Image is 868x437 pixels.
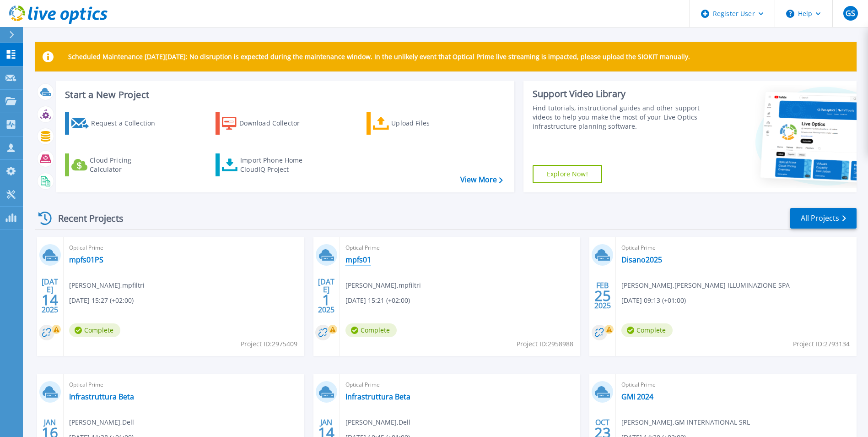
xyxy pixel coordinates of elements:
[69,295,134,306] span: [DATE] 15:27 (+02:00)
[318,429,334,437] span: 14
[42,429,58,437] span: 16
[621,323,673,337] span: Complete
[594,429,611,437] span: 23
[69,380,299,390] span: Optical Prime
[35,207,136,229] div: Recent Projects
[594,279,611,312] div: FEB 2025
[69,280,145,290] span: [PERSON_NAME] , mpfiltri
[793,339,850,349] span: Project ID: 2793134
[621,380,851,390] span: Optical Prime
[91,114,164,132] div: Request a Collection
[90,156,163,174] div: Cloud Pricing Calculator
[318,279,335,312] div: [DATE] 2025
[345,243,575,253] span: Optical Prime
[69,323,120,337] span: Complete
[241,339,297,349] span: Project ID: 2975409
[391,114,464,132] div: Upload Files
[517,339,573,349] span: Project ID: 2958988
[533,165,602,183] a: Explore Now!
[345,255,371,264] a: mpfs01
[594,292,611,300] span: 25
[345,380,575,390] span: Optical Prime
[621,392,653,401] a: GMI 2024
[533,104,702,131] div: Find tutorials, instructional guides and other support videos to help you make the most of your L...
[69,417,134,427] span: [PERSON_NAME] , Dell
[345,323,397,337] span: Complete
[345,392,410,401] a: Infrastruttura Beta
[790,208,857,229] a: All Projects
[621,243,851,253] span: Optical Prime
[65,112,167,135] a: Request a Collection
[846,10,855,17] span: GS
[345,295,410,306] span: [DATE] 15:21 (+02:00)
[460,175,503,184] a: View More
[322,296,330,304] span: 1
[621,417,750,427] span: [PERSON_NAME] , GM INTERNATIONAL SRL
[533,88,702,100] div: Support Video Library
[69,255,103,264] a: mpfs01PS
[65,90,502,100] h3: Start a New Project
[621,295,686,306] span: [DATE] 09:13 (+01:00)
[69,243,299,253] span: Optical Prime
[621,280,790,290] span: [PERSON_NAME] , [PERSON_NAME] ILLUMINAZIONE SPA
[345,280,421,290] span: [PERSON_NAME] , mpfiltri
[41,279,59,312] div: [DATE] 2025
[65,153,167,176] a: Cloud Pricing Calculator
[42,296,58,304] span: 14
[240,156,312,174] div: Import Phone Home CloudIQ Project
[216,112,318,135] a: Download Collector
[345,417,410,427] span: [PERSON_NAME] , Dell
[621,255,662,264] a: Disano2025
[239,114,313,132] div: Download Collector
[69,392,134,401] a: Infrastruttura Beta
[68,53,690,60] p: Scheduled Maintenance [DATE][DATE]: No disruption is expected during the maintenance window. In t...
[367,112,469,135] a: Upload Files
